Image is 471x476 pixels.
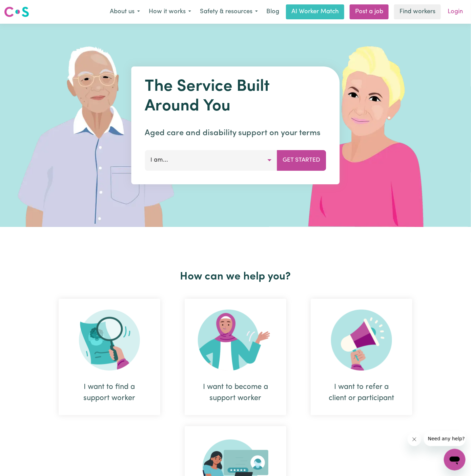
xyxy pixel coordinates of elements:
[79,310,140,371] img: Search
[408,433,421,446] iframe: Close message
[311,299,412,415] div: I want to refer a client or participant
[286,4,344,19] a: AI Worker Match
[444,4,467,19] a: Login
[331,310,392,371] img: Refer
[350,4,389,19] a: Post a job
[4,6,29,18] img: Careseekers logo
[394,4,441,19] a: Find workers
[75,381,144,404] div: I want to find a support worker
[327,381,396,404] div: I want to refer a client or participant
[4,4,29,20] a: Careseekers logo
[145,77,326,116] h1: The Service Built Around You
[277,150,326,170] button: Get Started
[46,270,425,283] h2: How can we help you?
[144,5,196,19] button: How it works
[185,299,286,415] div: I want to become a support worker
[424,431,466,446] iframe: Message from company
[201,381,270,404] div: I want to become a support worker
[198,310,273,371] img: Become Worker
[444,449,466,471] iframe: Button to launch messaging window
[262,4,283,19] a: Blog
[145,150,278,170] button: I am...
[145,127,326,139] p: Aged care and disability support on your terms
[105,5,144,19] button: About us
[59,299,160,415] div: I want to find a support worker
[196,5,262,19] button: Safety & resources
